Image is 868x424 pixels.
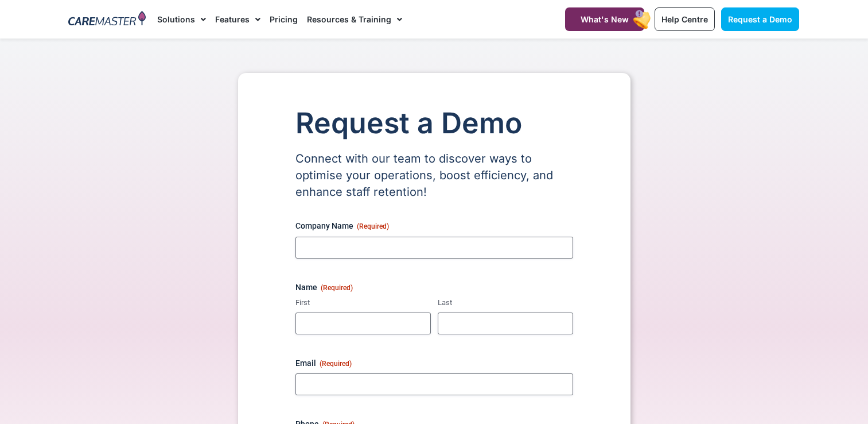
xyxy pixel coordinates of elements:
span: Request a Demo [728,14,792,24]
h1: Request a Demo [295,107,573,139]
legend: Name [295,282,353,293]
span: What's New [581,14,629,24]
a: What's New [565,7,644,31]
label: Email [295,357,573,369]
a: Help Centre [655,7,715,31]
span: (Required) [320,360,352,368]
span: (Required) [357,222,389,230]
label: First [295,298,431,309]
img: CareMaster Logo [68,11,146,28]
a: Request a Demo [721,7,799,31]
span: (Required) [321,284,353,292]
span: Help Centre [661,14,708,24]
label: Company Name [295,220,573,232]
label: Last [438,298,573,309]
p: Connect with our team to discover ways to optimise your operations, boost efficiency, and enhance... [295,151,573,201]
